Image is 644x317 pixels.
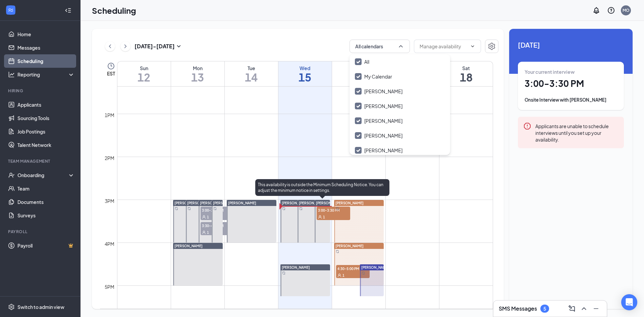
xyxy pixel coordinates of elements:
span: 1 [207,230,209,235]
button: ComposeMessage [567,303,577,314]
svg: Sync [213,207,217,210]
svg: Collapse [65,7,71,14]
button: All calendarsChevronUp [350,40,410,53]
span: [PERSON_NAME] [228,201,256,205]
a: October 14, 2025 [225,61,278,86]
svg: User [337,273,341,277]
span: [PERSON_NAME] [200,201,228,205]
h1: 12 [117,71,171,83]
svg: ComposeMessage [568,305,576,313]
div: Tue [225,65,278,71]
span: [PERSON_NAME] [282,265,310,269]
span: EST [107,70,115,77]
a: Surveys [17,209,75,222]
span: 3:00-3:30 PM [317,207,350,213]
a: Scheduling [17,54,75,68]
div: Team Management [8,158,73,164]
h3: SMS Messages [499,305,537,312]
div: Wed [278,65,332,71]
div: Onsite Interview with [PERSON_NAME] [525,97,617,103]
svg: Settings [488,42,496,50]
svg: Sync [282,271,285,275]
h1: 15 [278,71,332,83]
input: Manage availability [420,43,467,50]
svg: ChevronDown [470,44,475,49]
svg: User [202,230,206,234]
div: MO [623,7,630,13]
span: [PERSON_NAME] [361,265,389,269]
div: 2pm [103,154,116,162]
svg: User [202,215,206,219]
svg: UserCheck [8,172,15,178]
svg: Sync [175,207,178,210]
h1: 3:00 - 3:30 PM [525,78,617,89]
a: Messages [17,41,75,54]
div: 4pm [103,240,116,248]
span: 1 [207,215,209,219]
svg: ChevronRight [122,42,129,50]
div: 5pm [103,283,116,290]
svg: WorkstreamLogo [7,7,14,13]
div: Onboarding [17,172,69,178]
div: Sat [439,65,493,71]
a: Sourcing Tools [17,111,75,125]
svg: ChevronLeft [107,42,113,50]
button: ChevronRight [120,41,130,51]
div: Applicants are unable to schedule interviews until you set up your availability. [535,122,619,143]
svg: Sync [187,207,191,210]
svg: Sync [336,207,339,210]
div: Thu [332,65,385,71]
svg: Analysis [8,71,15,78]
div: 1pm [103,111,116,119]
a: Applicants [17,98,75,111]
span: [PERSON_NAME] [174,201,203,205]
svg: Notifications [592,6,600,14]
h1: 16 [332,71,385,83]
div: Switch to admin view [17,304,64,310]
span: [PERSON_NAME] [335,201,364,205]
span: 3:00-3:30 PM [201,207,234,213]
h1: 18 [439,71,493,83]
div: Payroll [8,229,73,234]
svg: Sync [299,207,303,210]
div: Sun [117,65,171,71]
svg: Sync [362,271,365,275]
svg: ChevronUp [580,305,588,313]
svg: QuestionInfo [607,6,615,14]
a: Talent Network [17,138,75,152]
button: Minimize [591,303,601,314]
a: Settings [485,40,498,53]
button: ChevronUp [579,303,589,314]
a: PayrollCrown [17,239,75,252]
span: [PERSON_NAME] [213,201,241,205]
span: 1 [342,273,344,278]
svg: Sync [282,207,285,210]
div: Reporting [17,71,75,78]
div: Hiring [8,88,73,94]
a: Team [17,182,75,195]
span: [PERSON_NAME] [335,244,364,248]
span: [PERSON_NAME] [282,201,310,205]
svg: User [318,215,322,219]
div: 3pm [103,197,116,205]
span: [PERSON_NAME] [187,201,215,205]
h3: [DATE] - [DATE] [135,43,175,50]
span: 4:30-5:00 PM [336,265,370,272]
svg: Minimize [592,305,600,313]
h1: 13 [171,71,224,83]
span: [DATE] [518,40,624,50]
a: October 13, 2025 [171,61,224,86]
span: [PERSON_NAME] [174,244,203,248]
button: ChevronLeft [105,41,115,51]
span: [PERSON_NAME] [316,201,344,205]
h1: 14 [225,71,278,83]
a: October 15, 2025 [278,61,332,86]
div: This availability is outside the Minimum Scheduling Notice. You can adjust the minimum notice in ... [255,179,389,196]
svg: SmallChevronDown [175,42,183,50]
a: Home [17,28,75,41]
a: October 16, 2025 [332,61,385,86]
div: Mon [171,65,224,71]
svg: Sync [336,250,339,253]
svg: Clock [107,62,115,70]
a: Documents [17,195,75,209]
